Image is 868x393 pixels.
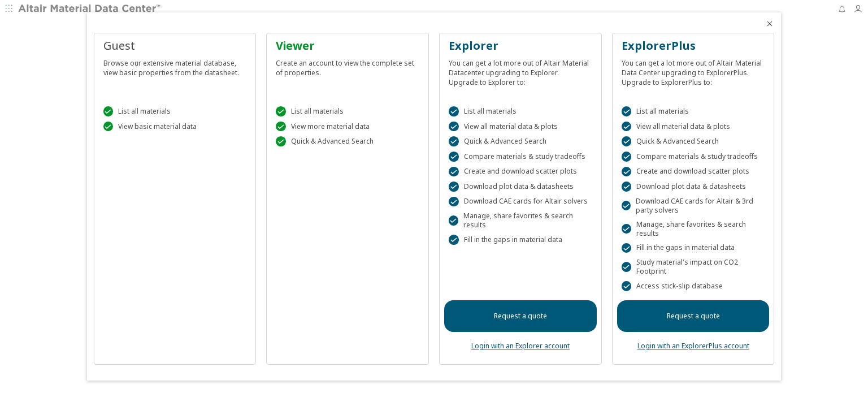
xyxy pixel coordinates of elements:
[622,281,765,291] div: Access stick-slip database
[622,167,632,177] div: 
[276,54,419,77] div: Create an account to view the complete set of properties.
[449,122,459,132] div: 
[103,106,114,116] div: 
[449,197,459,207] div: 
[449,136,459,146] div: 
[449,167,592,177] div: Create and download scatter plots
[765,19,774,28] button: Close
[622,262,631,272] div: 
[276,122,419,132] div: View more material data
[622,182,765,192] div: Download plot data & datasheets
[103,122,247,132] div: View basic material data
[622,106,632,116] div: 
[276,122,286,132] div: 
[622,54,765,87] div: You can get a lot more out of Altair Material Data Center upgrading to ExplorerPlus. Upgrade to E...
[276,136,286,146] div: 
[622,201,631,211] div: 
[449,211,592,230] div: Manage, share favorites & search results
[276,38,419,54] div: Viewer
[449,235,459,245] div: 
[622,122,632,132] div: 
[622,224,631,234] div: 
[449,38,592,54] div: Explorer
[622,152,632,162] div: 
[449,167,459,177] div: 
[622,152,765,162] div: Compare materials & study tradeoffs
[471,341,570,351] a: Login with an Explorer account
[449,235,592,245] div: Fill in the gaps in material data
[449,182,459,192] div: 
[449,106,592,116] div: List all materials
[449,215,458,226] div: 
[622,258,765,276] div: Study material's impact on CO2 Footprint
[449,106,459,116] div: 
[622,197,765,215] div: Download CAE cards for Altair & 3rd party solvers
[444,300,597,332] a: Request a quote
[622,243,765,253] div: Fill in the gaps in material data
[622,136,765,146] div: Quick & Advanced Search
[622,243,632,253] div: 
[622,220,765,238] div: Manage, share favorites & search results
[103,54,247,77] div: Browse our extensive material database, view basic properties from the datasheet.
[449,182,592,192] div: Download plot data & datasheets
[449,152,592,162] div: Compare materials & study tradeoffs
[617,300,770,332] a: Request a quote
[276,136,419,146] div: Quick & Advanced Search
[103,122,114,132] div: 
[622,106,765,116] div: List all materials
[622,38,765,54] div: ExplorerPlus
[637,341,749,351] a: Login with an ExplorerPlus account
[103,38,247,54] div: Guest
[103,106,247,116] div: List all materials
[449,197,592,207] div: Download CAE cards for Altair solvers
[449,54,592,87] div: You can get a lot more out of Altair Material Datacenter upgrading to Explorer. Upgrade to Explor...
[449,122,592,132] div: View all material data & plots
[622,167,765,177] div: Create and download scatter plots
[449,136,592,146] div: Quick & Advanced Search
[622,122,765,132] div: View all material data & plots
[449,152,459,162] div: 
[276,106,419,116] div: List all materials
[622,136,632,146] div: 
[622,281,632,291] div: 
[622,182,632,192] div: 
[276,106,286,116] div: 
